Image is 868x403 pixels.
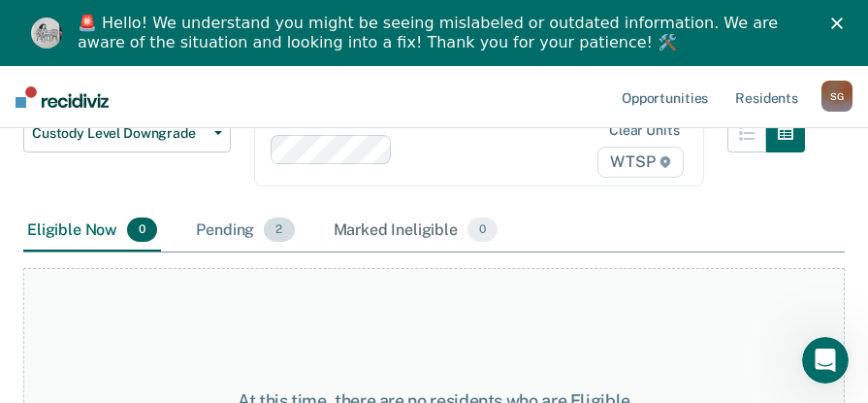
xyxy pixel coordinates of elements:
span: Custody Level Downgrade [32,125,207,142]
span: 2 [264,218,294,243]
a: Residents [731,66,802,128]
div: 🚨 Hello! We understand you might be seeing mislabeled or outdated information. We are aware of th... [78,14,806,52]
img: Profile image for Kim [31,17,62,49]
div: S G [821,81,852,112]
div: Close [831,17,851,29]
img: Recidiviz [16,86,109,108]
button: SG [821,81,852,112]
span: 0 [467,218,498,243]
div: Clear units [609,122,680,139]
div: Eligible Now0 [23,210,161,252]
a: Opportunities [618,66,712,128]
span: 0 [127,218,157,243]
span: WTSP [597,147,683,178]
button: Custody Level Downgrade [23,114,231,152]
div: Marked Ineligible0 [330,210,502,252]
div: Pending2 [192,210,298,252]
iframe: Intercom live chat [802,337,849,384]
